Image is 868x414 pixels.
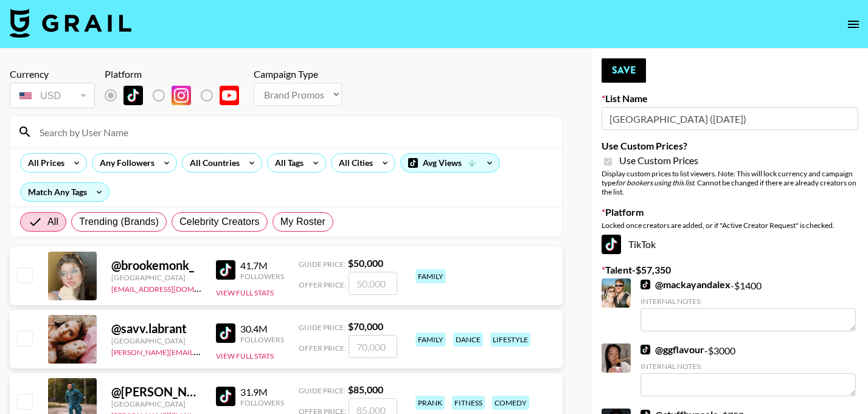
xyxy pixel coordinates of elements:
[349,272,397,295] input: 50,000
[92,154,157,172] div: Any Followers
[111,321,201,336] div: @ savv.labrant
[348,257,383,269] strong: $ 50,000
[641,343,856,396] div: - $ 3000
[32,122,555,142] input: Search by User Name
[21,183,109,201] div: Match Any Tags
[240,260,284,272] div: 41.7M
[641,362,856,371] div: Internal Notes:
[182,154,242,172] div: All Countries
[348,384,383,395] strong: $ 85,000
[619,154,698,167] span: Use Custom Prices
[111,345,291,357] a: [PERSON_NAME][EMAIL_ADDRESS][DOMAIN_NAME]
[240,398,284,407] div: Followers
[602,235,621,254] img: TikTok
[111,384,201,399] div: @ [PERSON_NAME].[PERSON_NAME]
[10,68,95,80] div: Currency
[280,215,325,229] span: My Roster
[123,86,143,105] img: TikTok
[299,323,345,332] span: Guide Price:
[12,85,92,106] div: USD
[105,68,249,80] div: Platform
[216,351,274,361] button: View Full Stats
[105,83,249,108] div: List locked to TikTok.
[240,386,284,398] div: 31.9M
[641,345,650,354] img: TikTok
[841,12,866,36] button: open drawer
[490,333,530,347] div: lifestyle
[602,92,858,105] label: List Name
[641,278,856,331] div: - $ 1400
[172,86,191,105] img: Instagram
[10,9,131,38] img: Grail Talent
[641,297,856,306] div: Internal Notes:
[111,258,201,273] div: @ brookemonk_
[111,282,234,294] a: [EMAIL_ADDRESS][DOMAIN_NAME]
[415,269,446,283] div: family
[602,206,858,218] label: Platform
[452,396,485,410] div: fitness
[179,215,260,229] span: Celebrity Creators
[254,68,342,80] div: Campaign Type
[216,387,235,406] img: TikTok
[348,320,383,332] strong: $ 70,000
[602,140,858,152] label: Use Custom Prices?
[79,215,159,229] span: Trending (Brands)
[332,154,375,172] div: All Cities
[602,235,858,254] div: TikTok
[415,396,445,410] div: prank
[602,221,858,230] div: Locked once creators are added, or if "Active Creator Request" is checked.
[602,264,858,276] label: Talent - $ 57,350
[602,58,646,83] button: Save
[216,323,235,343] img: TikTok
[641,343,704,356] a: @ggflavour
[641,278,731,291] a: @mackayandalex
[216,288,274,297] button: View Full Stats
[641,280,650,289] img: TikTok
[240,323,284,335] div: 30.4M
[216,260,235,280] img: TikTok
[602,169,858,196] div: Display custom prices to list viewers. Note: This will lock currency and campaign type . Cannot b...
[47,215,58,229] span: All
[616,178,694,187] em: for bookers using this list
[299,280,346,289] span: Offer Price:
[349,335,397,358] input: 70,000
[415,333,446,347] div: family
[240,272,284,281] div: Followers
[10,80,95,111] div: Currency is locked to USD
[111,336,201,345] div: [GEOGRAPHIC_DATA]
[220,86,239,105] img: YouTube
[240,335,284,344] div: Followers
[299,260,345,269] span: Guide Price:
[299,343,346,353] span: Offer Price:
[111,273,201,282] div: [GEOGRAPHIC_DATA]
[111,399,201,409] div: [GEOGRAPHIC_DATA]
[21,154,67,172] div: All Prices
[492,396,529,410] div: comedy
[299,386,345,395] span: Guide Price:
[401,154,499,172] div: Avg Views
[268,154,306,172] div: All Tags
[453,333,483,347] div: dance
